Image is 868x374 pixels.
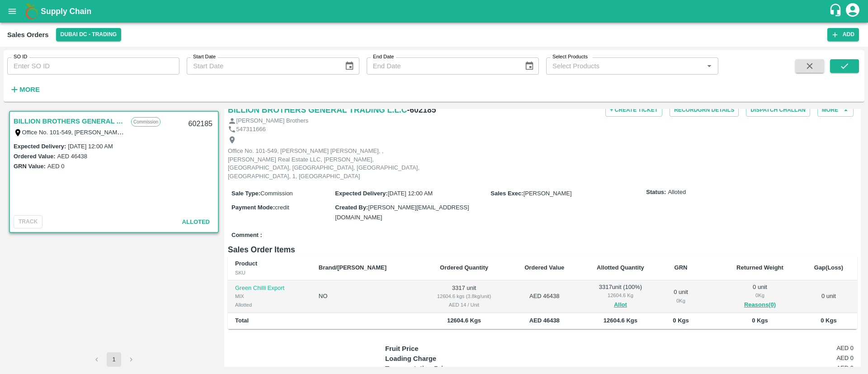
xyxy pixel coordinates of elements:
[231,204,275,211] label: Payment Mode :
[107,352,121,367] button: page 1
[183,114,218,135] div: 602185
[41,5,829,18] a: Supply Chain
[235,284,304,293] p: Green Chilli Export
[228,147,431,180] p: Office No. 101-549, [PERSON_NAME] [PERSON_NAME], , [PERSON_NAME] Real Estate LLC, [PERSON_NAME], ...
[447,317,481,324] b: 12604.6 Kgs
[235,260,257,267] b: Product
[341,57,358,75] button: Choose date
[491,190,523,197] label: Sales Exec :
[524,264,564,271] b: Ordered Value
[727,300,793,310] button: Reasons(0)
[14,163,46,170] label: GRN Value:
[549,60,701,72] input: Select Products
[275,204,289,211] span: credit
[727,283,793,310] div: 0 unit
[236,117,309,125] p: [PERSON_NAME] Brothers
[57,153,87,160] label: AED 46438
[829,3,844,19] div: customer-support
[228,104,407,116] a: BILLION BROTHERS GENERAL TRADING L.L.C
[552,53,588,61] label: Select Products
[775,354,854,363] h6: AED 0
[646,188,666,197] label: Status:
[752,317,768,324] b: 0 Kgs
[844,2,861,21] div: account of current user
[319,264,387,271] b: Brand/[PERSON_NAME]
[14,53,27,61] label: SO ID
[235,292,304,300] div: MIX
[605,104,662,117] button: + Create Ticket
[56,28,122,41] button: Select DC
[668,288,693,305] div: 0 unit
[231,231,262,240] label: Comment :
[7,82,42,97] button: More
[746,104,810,117] button: Dispatch Challan
[817,104,854,117] button: More
[524,190,572,197] span: [PERSON_NAME]
[260,190,293,197] span: Commission
[736,264,783,271] b: Returned Weight
[182,218,210,225] span: Alloted
[703,60,715,72] button: Open
[228,243,857,256] h6: Sales Order Items
[47,163,65,170] label: AED 0
[41,7,91,16] b: Supply Chain
[597,264,644,271] b: Allotted Quantity
[335,204,469,221] span: [PERSON_NAME][EMAIL_ADDRESS][DOMAIN_NAME]
[131,117,160,127] p: Commission
[775,364,854,373] h6: AED 0
[587,283,654,310] div: 3317 unit ( 100 %)
[68,143,113,150] label: [DATE] 12:00 AM
[236,125,266,134] p: 547311666
[335,204,368,211] label: Created By :
[668,297,693,305] div: 0 Kg
[235,269,304,277] div: SKU
[7,29,49,41] div: Sales Orders
[7,57,179,75] input: Enter SO ID
[235,301,304,309] div: Allotted
[814,264,843,271] b: Gap(Loss)
[673,317,689,324] b: 0 Kgs
[821,317,836,324] b: 0 Kgs
[775,344,854,353] h6: AED 0
[231,190,260,197] label: Sale Type :
[419,280,509,313] td: 3317 unit
[385,354,502,364] p: Loading Charge
[727,291,793,299] div: 0 Kg
[335,190,387,197] label: Expected Delivery :
[14,115,127,127] a: BILLION BROTHERS GENERAL TRADING L.L.C
[388,190,433,197] span: [DATE] 12:00 AM
[407,104,436,116] h6: - 602185
[426,292,501,300] div: 12604.6 kgs (3.8kg/unit)
[193,53,216,61] label: Start Date
[311,280,420,313] td: NO
[426,301,501,309] div: AED 14 / Unit
[670,104,739,117] button: RecordGRN Details
[367,57,517,75] input: End Date
[604,317,637,324] b: 12604.6 Kgs
[19,86,40,93] strong: More
[235,317,249,324] b: Total
[614,300,627,310] button: Allot
[14,143,66,150] label: Expected Delivery :
[529,317,560,324] b: AED 46438
[827,28,859,41] button: Add
[440,264,488,271] b: Ordered Quantity
[187,57,337,75] input: Start Date
[668,188,686,197] span: Alloted
[509,280,580,313] td: AED 46438
[2,1,23,22] button: open drawer
[521,57,538,75] button: Choose date
[675,264,688,271] b: GRN
[88,352,140,367] nav: pagination navigation
[14,153,55,160] label: Ordered Value:
[800,280,857,313] td: 0 unit
[587,291,654,299] div: 12604.6 Kg
[385,364,502,374] p: Transportation Price
[23,2,41,20] img: logo
[373,53,394,61] label: End Date
[385,344,502,354] p: Fruit Price
[22,128,653,136] label: Office No. 101-549, [PERSON_NAME] [PERSON_NAME], , [PERSON_NAME] Real Estate LLC, [PERSON_NAME], ...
